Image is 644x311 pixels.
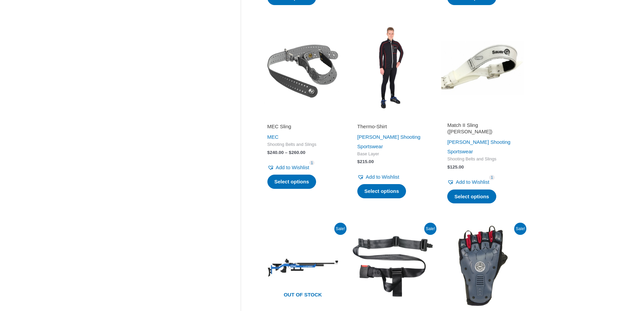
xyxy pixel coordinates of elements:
a: Select options for “Match II Sling (SAUER)” [447,190,496,204]
img: Thermo-Shirt and Thermo-Leggings [351,26,434,110]
img: Match II Sling [441,26,524,110]
span: $ [289,150,291,155]
iframe: Customer reviews powered by Trustpilot [447,114,518,122]
span: Add to Wishlist [366,174,399,180]
h2: Match II Sling ([PERSON_NAME]) [447,122,518,135]
span: Out of stock [266,288,339,303]
span: $ [447,164,450,170]
a: MEC Sling [267,123,338,132]
img: MEC Sling [261,26,344,110]
img: MEC Vario Loop [351,225,434,308]
span: – [285,150,288,155]
iframe: Customer reviews powered by Trustpilot [267,114,338,122]
a: Add to Wishlist [357,172,399,182]
a: Select options for “Thermo-Shirt” [357,184,406,198]
a: [PERSON_NAME] Shooting Sportswear [447,139,510,154]
h2: Thermo-Shirt [357,123,428,130]
h2: MEC Sling [267,123,338,130]
span: Sale! [514,223,526,235]
span: 1 [309,160,315,165]
span: Add to Wishlist [276,164,309,170]
img: CONCEPT I Color ahg-glove [441,225,524,308]
span: Shooting Belts and Slings [447,156,518,162]
span: 1 [489,175,495,180]
span: Sale! [334,223,347,235]
bdi: 240.00 [267,150,284,155]
span: $ [267,150,270,155]
bdi: 215.00 [357,159,374,164]
img: LG400 Bluetec [261,225,344,308]
iframe: Customer reviews powered by Trustpilot [357,114,428,122]
a: Add to Wishlist [447,177,489,187]
span: Shooting Belts and Slings [267,142,338,148]
a: Thermo-Shirt [357,123,428,132]
span: Base Layer [357,151,428,157]
a: Match II Sling ([PERSON_NAME]) [447,122,518,138]
bdi: 125.00 [447,164,464,170]
span: Sale! [424,223,436,235]
a: MEC [267,134,279,140]
span: Add to Wishlist [456,179,489,185]
a: Add to Wishlist [267,163,309,172]
bdi: 260.00 [289,150,305,155]
a: Out of stock [261,225,344,308]
a: Select options for “MEC Sling” [267,175,316,189]
a: [PERSON_NAME] Shooting Sportswear [357,134,421,149]
span: $ [357,159,360,164]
